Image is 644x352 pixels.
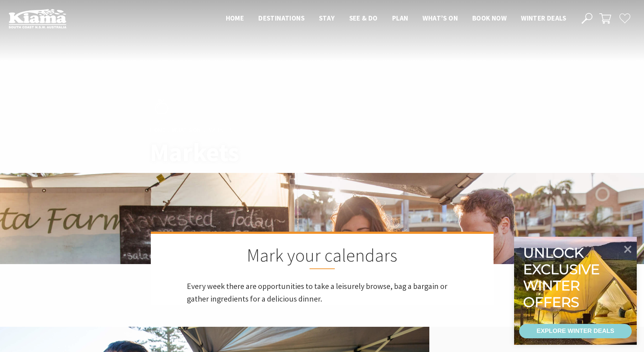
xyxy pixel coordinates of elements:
[150,138,354,166] h1: Markets
[150,126,166,134] a: Home
[226,14,244,22] span: Home
[523,245,603,310] div: Unlock exclusive winter offers
[258,14,305,22] span: Destinations
[319,14,335,22] span: Stay
[521,14,566,22] span: Winter Deals
[422,14,458,22] span: What’s On
[9,9,66,28] img: Kiama Logo
[392,14,408,22] span: Plan
[219,13,573,24] nav: Main Menu
[172,126,201,134] a: What’s On
[536,324,614,338] div: EXPLORE WINTER DEALS
[187,280,457,305] p: Every week there are opportunities to take a leisurely browse, bag a bargain or gather ingredient...
[519,324,632,338] a: EXPLORE WINTER DEALS
[472,14,507,22] span: Book now
[208,125,232,134] li: Markets
[349,14,378,22] span: See & Do
[187,245,457,269] h2: Mark your calendars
